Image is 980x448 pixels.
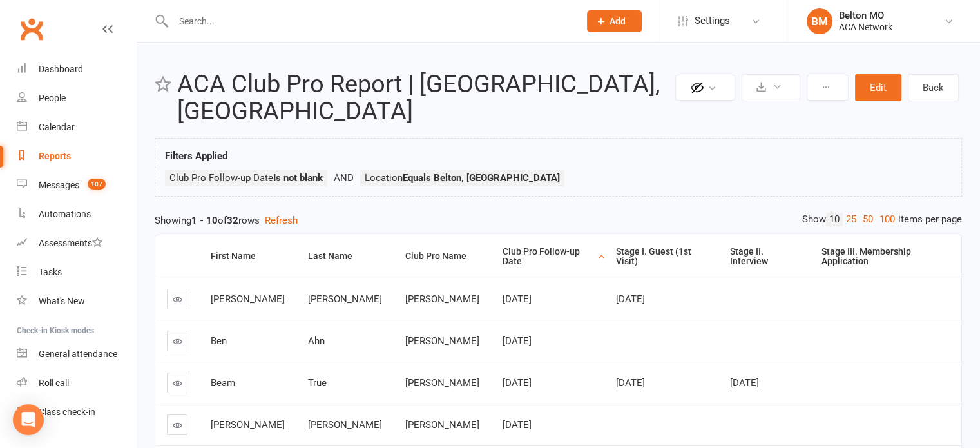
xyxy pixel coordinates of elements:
[308,293,382,305] span: [PERSON_NAME]
[730,247,800,267] div: Stage II. Interview
[403,172,560,184] strong: Equals Belton, [GEOGRAPHIC_DATA]
[211,293,285,305] span: [PERSON_NAME]
[211,419,285,431] span: [PERSON_NAME]
[39,349,117,359] div: General attendance
[405,293,479,305] span: [PERSON_NAME]
[17,229,136,258] a: Assessments
[843,213,860,226] a: 25
[365,172,560,184] span: Location
[308,377,327,389] span: True
[730,377,759,389] span: [DATE]
[616,377,645,389] span: [DATE]
[17,258,136,287] a: Tasks
[860,213,876,226] a: 50
[503,335,532,347] span: [DATE]
[17,398,136,427] a: Class kiosk mode
[695,6,730,35] span: Settings
[265,213,298,228] button: Refresh
[39,122,75,132] div: Calendar
[39,378,69,388] div: Roll call
[17,142,136,171] a: Reports
[165,150,227,162] strong: Filters Applied
[39,296,85,306] div: What's New
[15,13,48,45] a: Clubworx
[13,404,44,435] div: Open Intercom Messenger
[39,238,102,248] div: Assessments
[39,209,91,219] div: Automations
[211,335,227,347] span: Ben
[17,55,136,84] a: Dashboard
[855,74,901,101] button: Edit
[39,407,95,417] div: Class check-in
[308,251,383,261] div: Last Name
[308,419,382,431] span: [PERSON_NAME]
[839,10,892,21] div: Belton MO
[908,74,959,101] a: Back
[211,377,235,389] span: Beam
[39,93,66,103] div: People
[839,21,892,33] div: ACA Network
[405,251,481,261] div: Club Pro Name
[169,12,570,30] input: Search...
[211,251,286,261] div: First Name
[227,215,238,226] strong: 32
[17,84,136,113] a: People
[39,151,71,161] div: Reports
[826,213,843,226] a: 10
[587,10,642,32] button: Add
[177,71,672,125] h2: ACA Club Pro Report | [GEOGRAPHIC_DATA], [GEOGRAPHIC_DATA]
[807,8,832,34] div: BM
[405,419,479,431] span: [PERSON_NAME]
[155,213,962,228] div: Showing of rows
[405,377,479,389] span: [PERSON_NAME]
[169,172,323,184] span: Club Pro Follow-up Date
[503,377,532,389] span: [DATE]
[876,213,898,226] a: 100
[17,200,136,229] a: Automations
[88,179,106,190] span: 107
[17,113,136,142] a: Calendar
[17,287,136,316] a: What's New
[802,213,962,226] div: Show items per page
[503,419,532,431] span: [DATE]
[610,16,626,26] span: Add
[405,335,479,347] span: [PERSON_NAME]
[273,172,323,184] strong: Is not blank
[17,369,136,398] a: Roll call
[17,171,136,200] a: Messages 107
[308,335,325,347] span: Ahn
[39,64,83,74] div: Dashboard
[616,247,708,267] div: Stage I. Guest (1st Visit)
[503,247,594,267] div: Club Pro Follow-up Date
[39,267,62,277] div: Tasks
[17,340,136,369] a: General attendance kiosk mode
[821,247,951,267] div: Stage III. Membership Application
[503,293,532,305] span: [DATE]
[191,215,218,226] strong: 1 - 10
[616,293,645,305] span: [DATE]
[39,180,79,190] div: Messages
